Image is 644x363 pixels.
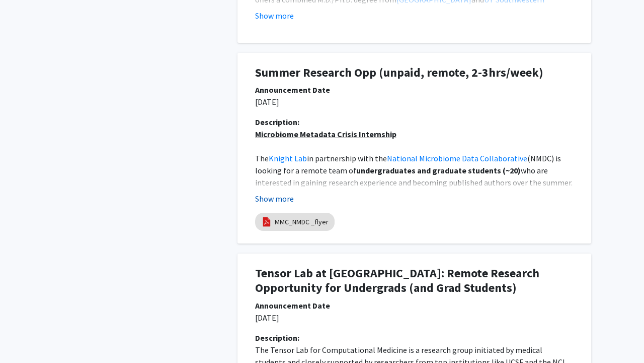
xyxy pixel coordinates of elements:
[255,153,269,163] span: The
[261,216,272,227] img: pdf_icon.png
[255,266,574,295] h1: Tensor Lab at [GEOGRAPHIC_DATA]: Remote Research Opportunity for Undergrads (and Grad Students)
[387,153,527,163] a: National Microbiome Data Collaborative
[255,66,574,80] h1: Summer Research Opp (unpaid, remote, 2-3hrs/week)
[255,152,574,237] p: [GEOGRAPHIC_DATA][US_STATE]
[255,312,574,324] p: [DATE]
[255,10,294,22] button: Show more
[255,193,294,205] button: Show more
[255,165,574,200] span: who are interested in gaining research experience and becoming published authors over the summer....
[307,153,387,163] span: in partnership with the
[275,217,329,227] a: MMC_NMDC _flyer
[255,299,574,312] div: Announcement Date
[255,129,396,139] u: Microbiome Metadata Crisis Internship
[8,318,43,355] iframe: Chat
[255,116,574,128] div: Description:
[255,332,574,344] div: Description:
[356,165,521,175] strong: undergraduates and graduate students (~20)
[255,84,574,96] div: Announcement Date
[269,153,307,163] a: Knight Lab
[255,96,574,108] p: [DATE]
